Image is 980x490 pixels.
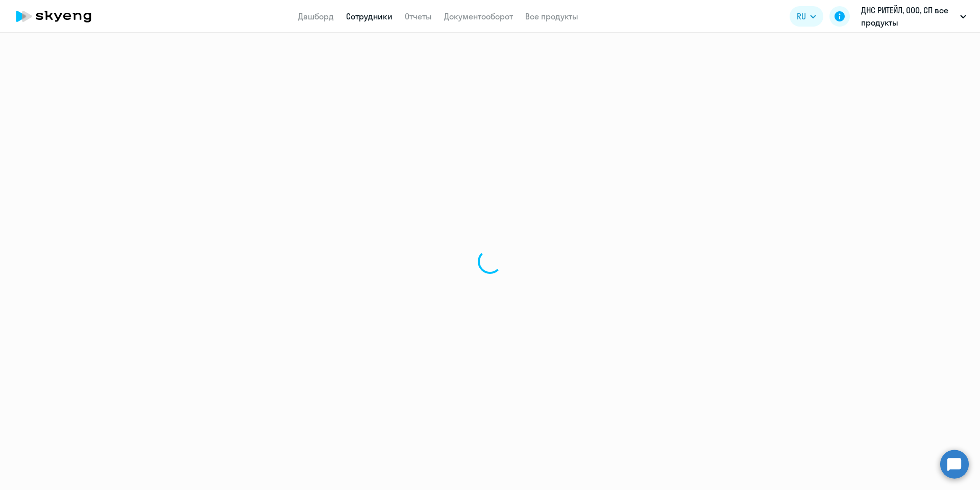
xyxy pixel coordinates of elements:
a: Документооборот [444,11,513,21]
a: Все продукты [525,11,578,21]
a: Отчеты [405,11,432,21]
p: ДНС РИТЕЙЛ, ООО, СП все продукты [861,4,956,29]
a: Сотрудники [346,11,393,21]
button: RU [790,6,823,27]
a: Дашборд [298,11,334,21]
span: RU [797,10,806,22]
button: ДНС РИТЕЙЛ, ООО, СП все продукты [856,4,971,29]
